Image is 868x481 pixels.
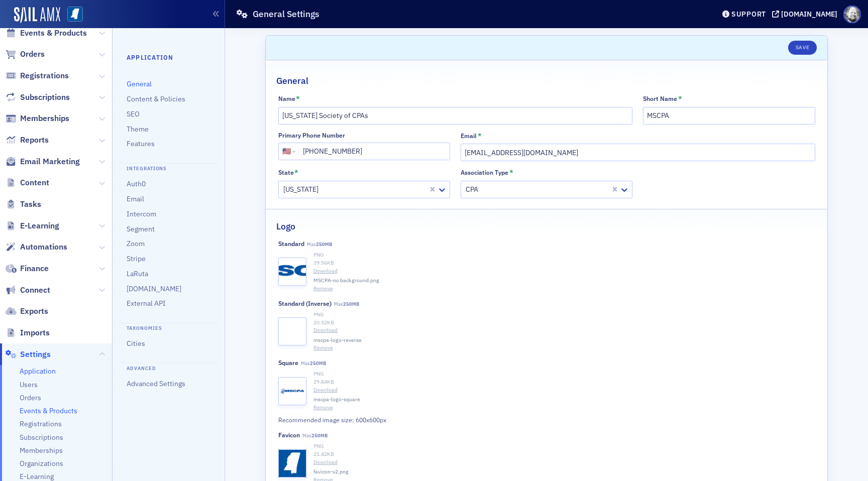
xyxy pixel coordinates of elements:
a: Theme [127,125,149,134]
a: Download [313,267,815,275]
div: PNG [313,311,815,319]
a: Download [313,458,815,466]
span: Imports [20,327,50,338]
a: Features [127,139,155,148]
abbr: This field is required [678,94,682,103]
div: PNG [313,442,815,450]
h2: General [276,74,308,87]
img: SailAMX [67,7,83,22]
a: Zoom [127,239,145,248]
a: Cities [127,339,145,348]
a: Orders [20,393,41,403]
a: Subscriptions [6,92,70,103]
h4: Taxonomies [120,323,218,332]
span: MSCPA-no background.png [313,277,379,285]
a: Orders [6,49,45,60]
div: 29.84 KB [313,378,815,386]
a: Content & Policies [127,94,185,103]
a: SailAMX [14,7,60,23]
h2: Logo [276,220,295,233]
a: Organizations [20,459,63,468]
div: PNG [313,370,815,378]
a: Exports [6,306,48,317]
button: Save [788,41,817,55]
a: Tasks [6,199,41,210]
h1: General Settings [253,8,319,20]
div: State [278,169,294,176]
div: Name [278,95,295,102]
abbr: This field is required [294,168,298,177]
div: Association Type [461,169,508,176]
h4: Integrations [120,163,218,173]
div: PNG [313,251,815,259]
div: 39.56 KB [313,259,815,267]
abbr: This field is required [478,132,482,141]
span: E-Learning [20,220,59,231]
a: E-Learning [6,220,59,231]
span: 250MB [316,241,332,248]
a: Finance [6,263,49,274]
span: Automations [20,242,67,253]
span: Reports [20,135,49,146]
span: Connect [20,285,50,296]
span: Content [20,177,49,188]
a: LaRuta [127,269,148,278]
span: Finance [20,263,49,274]
a: Download [313,326,815,334]
div: Email [461,132,477,140]
a: Email [127,194,144,203]
span: Application [20,367,56,376]
span: favicon-v2.png [313,468,349,476]
div: [DOMAIN_NAME] [781,10,837,19]
a: Connect [6,285,50,296]
a: SEO [127,109,140,118]
span: Settings [20,349,51,360]
a: Memberships [6,113,69,124]
a: Reports [6,135,49,146]
a: Intercom [127,209,156,218]
div: Short Name [643,95,677,102]
h4: Advanced [120,363,218,372]
span: Orders [20,49,45,60]
a: Advanced Settings [127,379,185,388]
span: mscpa-logo-reverse [313,336,362,344]
a: Users [20,380,38,390]
a: Subscriptions [20,433,63,442]
a: [DOMAIN_NAME] [127,284,181,293]
h4: Application [127,53,210,62]
a: Settings [6,349,51,360]
span: Exports [20,306,48,317]
button: [DOMAIN_NAME] [772,11,841,18]
span: Email Marketing [20,156,80,167]
span: Events & Products [20,28,87,39]
a: Content [6,177,49,188]
div: 20.52 KB [313,319,815,327]
div: Standard [278,240,304,248]
span: Max [302,432,328,439]
a: Registrations [6,70,69,81]
button: Remove [313,344,333,352]
abbr: This field is required [509,168,513,177]
div: 🇺🇸 [282,146,291,157]
a: General [127,79,152,88]
a: Imports [6,327,50,338]
span: mscpa-logo-square [313,396,360,404]
span: Profile [843,6,861,23]
a: View Homepage [60,7,83,24]
span: Registrations [20,70,69,81]
button: Remove [313,285,333,293]
a: Email Marketing [6,156,80,167]
abbr: This field is required [296,94,300,103]
button: Remove [313,404,333,412]
a: Events & Products [6,28,87,39]
span: Max [301,360,326,367]
span: Subscriptions [20,92,70,103]
a: Events & Products [20,406,77,416]
span: 250MB [310,360,326,367]
a: Automations [6,242,67,253]
a: Auth0 [127,179,146,188]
